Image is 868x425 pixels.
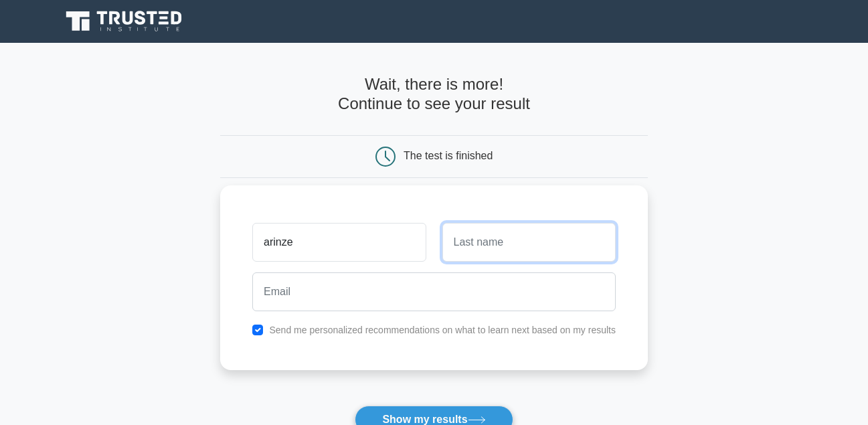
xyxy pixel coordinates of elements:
div: The test is finished [404,150,493,161]
input: First name [252,223,426,262]
input: Email [252,272,616,311]
input: Last name [442,223,616,262]
label: Send me personalized recommendations on what to learn next based on my results [269,325,616,335]
h4: Wait, there is more! Continue to see your result [220,75,648,114]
